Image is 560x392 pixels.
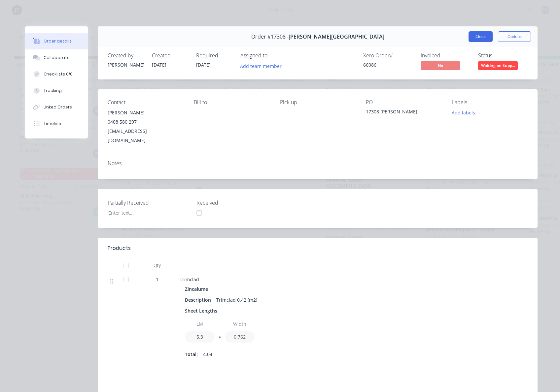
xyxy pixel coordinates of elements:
[25,49,88,66] button: Collaborate
[237,61,285,70] button: Add team member
[185,351,198,358] span: Total:
[156,276,158,283] span: 1
[25,82,88,99] button: Tracking
[108,52,144,59] div: Created by
[108,61,144,68] div: [PERSON_NAME]
[25,115,88,132] button: Timeline
[25,33,88,49] button: Order details
[185,306,220,316] div: Sheet Lengths
[108,127,183,145] div: [EMAIL_ADDRESS][DOMAIN_NAME]
[196,199,279,207] label: Received
[108,108,183,145] div: [PERSON_NAME]0408 580 297[EMAIL_ADDRESS][DOMAIN_NAME]
[194,99,269,106] div: Bill to
[25,66,88,82] button: Checklists 0/0
[185,295,214,305] div: Description
[366,108,441,117] div: 17308 [PERSON_NAME]
[469,31,493,42] button: Close
[363,61,413,68] div: 66086
[152,52,188,59] div: Created
[196,52,232,59] div: Required
[498,31,531,42] button: Options
[196,62,211,68] span: [DATE]
[185,284,211,294] div: Zincalume
[478,61,518,70] span: Waiting on Supp...
[44,38,72,44] div: Order details
[44,55,70,61] div: Collaborate
[203,351,212,358] span: 4.04
[137,259,177,272] div: Qty
[478,52,528,59] div: Status
[44,104,72,110] div: Linked Orders
[108,160,528,166] div: Notes
[108,244,131,252] div: Products
[452,99,528,106] div: Labels
[421,61,460,70] span: No
[240,52,306,59] div: Assigned to
[108,199,190,207] label: Partially Received
[180,276,199,283] span: Trimclad
[44,121,61,127] div: Timeline
[108,99,183,106] div: Contact
[280,99,356,106] div: Pick up
[108,117,183,127] div: 0408 580 297
[225,331,255,343] input: Value
[108,108,183,117] div: [PERSON_NAME]
[225,318,255,330] input: Label
[240,61,285,70] button: Add team member
[251,34,289,40] span: Order #17308 -
[185,331,215,343] input: Value
[44,88,62,94] div: Tracking
[363,52,413,59] div: Xero Order #
[44,71,73,77] div: Checklists 0/0
[478,61,518,71] button: Waiting on Supp...
[448,108,479,117] button: Add labels
[366,99,441,106] div: PO
[421,52,470,59] div: Invoiced
[214,295,260,305] div: Trimclad 0.42 (m2)
[185,318,215,330] input: Label
[25,99,88,115] button: Linked Orders
[289,34,384,40] span: [PERSON_NAME][GEOGRAPHIC_DATA]
[152,62,166,68] span: [DATE]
